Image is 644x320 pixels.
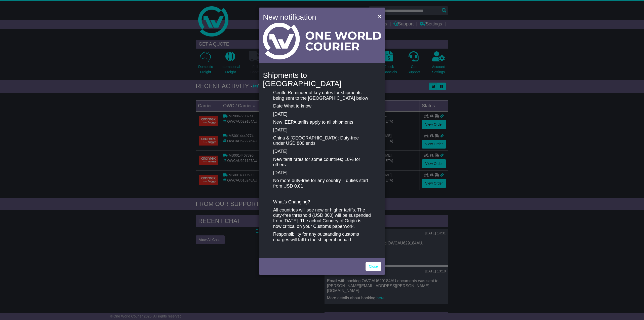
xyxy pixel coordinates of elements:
button: Close [376,11,384,21]
p: [DATE] [273,112,371,117]
p: No more duty-free for any country – duties start from USD 0.01 [273,178,371,189]
p: Gentle Reminder of key dates for shipments being sent to the [GEOGRAPHIC_DATA] below [273,90,371,101]
p: New IEEPA tariffs apply to all shipments [273,120,371,125]
p: Responsibility for any outstanding customs charges will fall to the shipper if unpaid. [273,232,371,242]
a: Close [366,262,381,271]
p: [DATE] [273,127,371,133]
img: Light [263,23,381,59]
span: × [378,13,381,19]
p: Date What to know [273,103,371,109]
p: [DATE] [273,170,371,176]
p: All countries will see new or higher tariffs. The duty-free threshold (USD 800) will be suspended... [273,207,371,229]
p: New tariff rates for some countries; 10% for others [273,157,371,168]
h4: New notification [263,11,371,23]
p: [DATE] [273,149,371,154]
h4: Shipments to [GEOGRAPHIC_DATA] [263,71,381,88]
p: China & [GEOGRAPHIC_DATA]: Duty-free under USD 800 ends [273,135,371,146]
p: What’s Changing? [273,199,371,205]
